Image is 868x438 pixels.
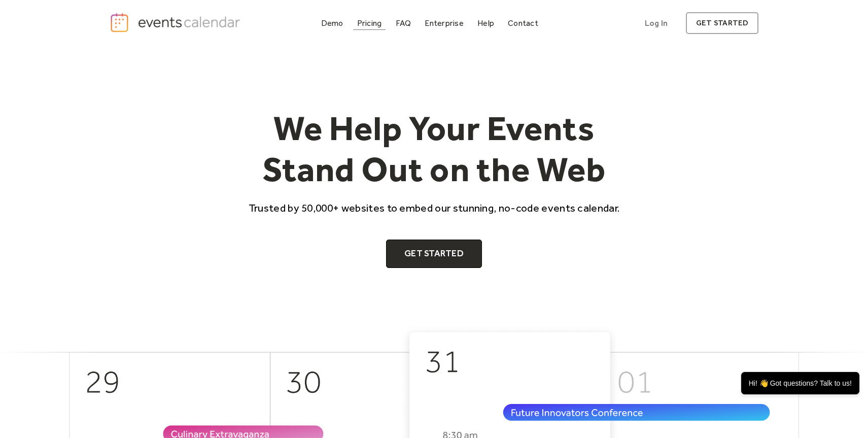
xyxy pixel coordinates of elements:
a: Contact [504,16,542,30]
a: Enterprise [421,16,467,30]
div: Contact [508,20,538,26]
a: Log In [635,12,678,34]
div: Help [477,20,494,26]
a: get started [686,12,758,34]
div: Enterprise [425,20,463,26]
p: Trusted by 50,000+ websites to embed our stunning, no-code events calendar. [239,200,629,215]
a: Help [473,16,498,30]
div: FAQ [396,20,411,26]
a: FAQ [392,16,415,30]
a: Get Started [386,240,482,268]
div: Demo [321,20,343,26]
h1: We Help Your Events Stand Out on the Web [239,108,629,190]
div: Pricing [357,20,382,26]
a: Pricing [353,16,386,30]
a: home [110,12,244,33]
a: Demo [317,16,348,30]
